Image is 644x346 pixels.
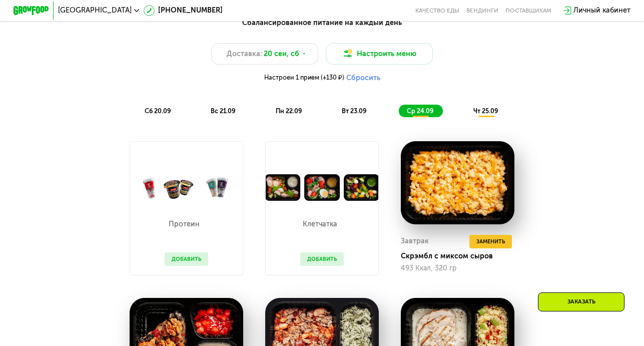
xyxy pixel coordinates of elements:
button: Сбросить [346,74,380,83]
div: 493 Ккал, 320 гр [401,264,514,272]
a: Качество еды [415,7,459,14]
a: [PHONE_NUMBER] [144,5,223,16]
div: поставщикам [505,7,551,14]
span: Настроен 1 прием (+130 ₽) [264,75,344,81]
span: 20 сен, сб [264,49,299,59]
div: Сбалансированное питание на каждый день [57,18,586,29]
span: ср 24.09 [407,107,434,115]
span: вс 21.09 [211,107,236,115]
span: Доставка: [227,49,262,59]
span: сб 20.09 [145,107,171,115]
button: Добавить [300,252,344,266]
span: [GEOGRAPHIC_DATA] [58,7,132,14]
button: Заменить [469,235,512,248]
p: Клетчатка [300,221,340,228]
button: Добавить [165,252,209,266]
div: Завтрак [401,235,429,248]
button: Настроить меню [326,43,433,65]
div: Заказать [538,292,624,311]
span: пн 22.09 [276,107,302,115]
div: Скрэмбл с миксом сыров [401,252,521,261]
a: Вендинги [466,7,498,14]
span: Заменить [476,237,505,246]
span: вт 23.09 [342,107,367,115]
span: чт 25.09 [473,107,498,115]
p: Протеин [165,221,204,228]
div: Личный кабинет [573,5,630,16]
